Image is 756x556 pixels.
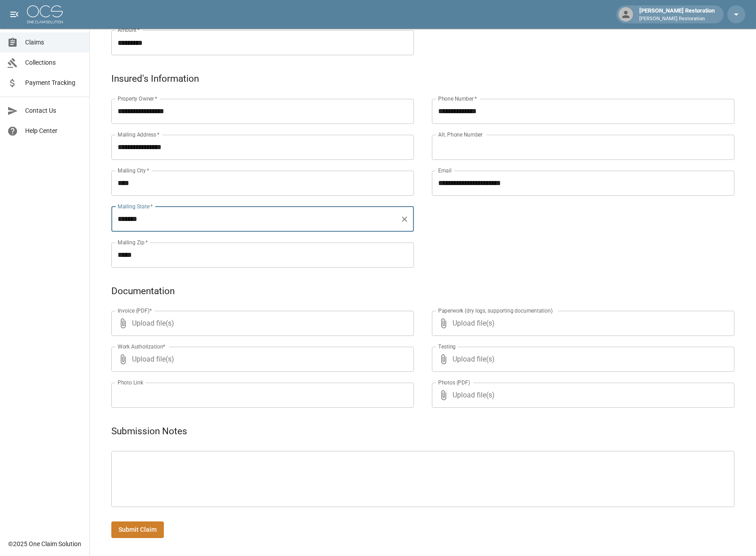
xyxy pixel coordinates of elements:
span: Contact Us [25,106,82,115]
button: Clear [398,213,411,225]
label: Mailing State [118,203,153,210]
button: open drawer [5,5,23,23]
span: Payment Tracking [25,78,82,88]
label: Email [438,167,452,174]
div: © 2025 One Claim Solution [8,539,81,548]
button: Submit Claim [111,521,164,538]
span: Help Center [25,126,82,136]
span: Upload file(s) [132,347,390,372]
label: Mailing Zip [118,238,148,246]
label: Photos (PDF) [438,379,470,386]
label: Property Owner [118,95,158,102]
span: Upload file(s) [453,347,710,372]
label: Photo Link [118,379,143,386]
span: Claims [25,38,82,47]
span: Collections [25,58,82,67]
label: Amount [118,26,140,34]
div: [PERSON_NAME] Restoration [636,6,718,22]
label: Testing [438,343,456,350]
label: Mailing Address [118,131,159,138]
span: Upload file(s) [453,383,710,408]
span: Upload file(s) [453,311,710,336]
img: ocs-logo-white-transparent.png [27,5,63,23]
label: Phone Number [438,95,477,102]
p: [PERSON_NAME] Restoration [639,15,715,23]
span: Upload file(s) [132,311,390,336]
label: Paperwork (dry logs, supporting documentation) [438,307,553,314]
label: Alt. Phone Number [438,131,483,138]
label: Mailing City [118,167,149,174]
label: Invoice (PDF)* [118,307,152,314]
label: Work Authorization* [118,343,166,350]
